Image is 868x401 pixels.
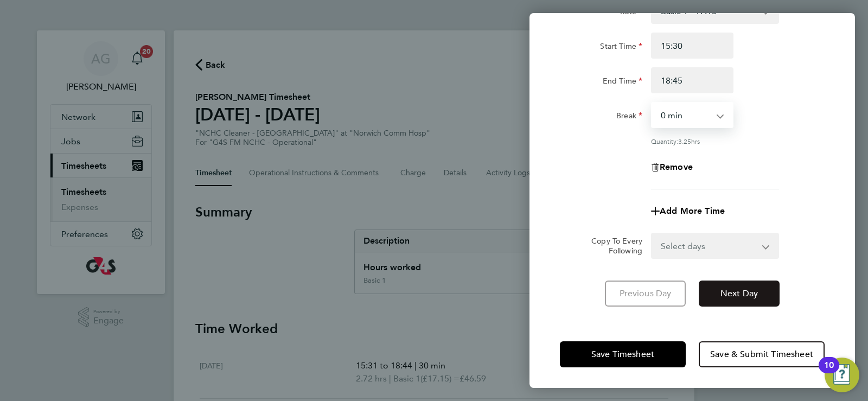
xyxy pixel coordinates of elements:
[651,163,693,171] button: Remove
[591,349,654,360] span: Save Timesheet
[600,41,642,54] label: Start Time
[710,349,813,360] span: Save & Submit Timesheet
[651,207,725,215] button: Add More Time
[825,358,859,392] button: Open Resource Center, 10 new notifications
[616,111,642,124] label: Break
[560,341,686,367] button: Save Timesheet
[824,365,834,379] div: 10
[651,33,733,59] input: E.g. 08:00
[660,162,693,172] span: Remove
[651,67,733,93] input: E.g. 18:00
[603,76,642,89] label: End Time
[699,341,825,367] button: Save & Submit Timesheet
[720,288,758,299] span: Next Day
[583,236,642,256] label: Copy To Every Following
[651,137,779,145] div: Quantity: hrs
[678,137,691,145] span: 3.25
[620,7,642,20] label: Rate
[660,206,725,216] span: Add More Time
[699,281,780,307] button: Next Day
